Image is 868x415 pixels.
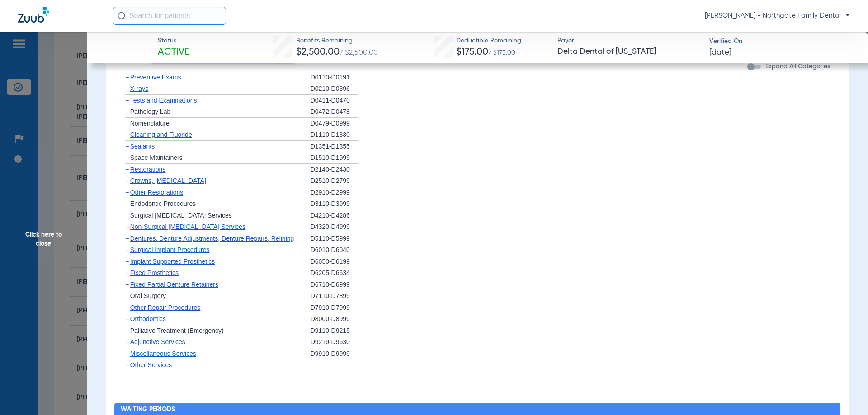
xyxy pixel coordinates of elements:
span: Fixed Prosthetics [130,269,179,276]
span: $2,500.00 [296,47,340,57]
span: X-rays [130,85,148,92]
span: + [125,131,129,138]
span: Payer [557,36,702,46]
span: / $175.00 [488,50,515,56]
div: D7910-D7999 [311,302,358,314]
div: D0411-D0470 [311,95,358,107]
span: Other Services [130,361,172,368]
span: + [125,166,129,173]
span: Deductible Remaining [456,36,521,46]
span: Palliative Treatment (Emergency) [130,327,224,334]
span: Active [158,46,189,59]
span: Preventive Exams [130,74,181,81]
span: + [125,304,129,311]
div: D6010-D6040 [311,244,358,256]
div: D6050-D6199 [311,256,358,268]
div: D8000-D8999 [311,313,358,325]
span: + [125,246,129,253]
span: Endodontic Procedures [130,200,196,207]
span: Verified On [709,37,854,46]
span: + [125,258,129,265]
span: Crowns, [MEDICAL_DATA] [130,177,206,184]
div: D1110-D1330 [311,129,358,141]
span: + [125,361,129,368]
span: [PERSON_NAME] - Northgate Family Dental [705,11,850,20]
span: + [125,350,129,357]
span: + [125,189,129,196]
span: Expand All Categories [765,63,830,70]
div: D1510-D1999 [311,152,358,164]
span: Restorations [130,166,166,173]
span: + [125,315,129,322]
div: D9110-D9215 [311,325,358,337]
span: Status [158,36,189,46]
span: Benefits Remaining [296,36,378,46]
span: Space Maintainers [130,154,183,161]
span: + [125,269,129,276]
span: + [125,235,129,242]
span: Dentures, Denture Adjustments, Denture Repairs, Relining [130,235,294,242]
div: D0210-D0396 [311,83,358,95]
div: D6205-D6634 [311,267,358,279]
span: Oral Surgery [130,292,166,299]
span: Cleaning and Fluoride [130,131,192,138]
span: Delta Dental of [US_STATE] [557,46,702,57]
span: Pathology Lab [130,108,171,115]
div: D4210-D4286 [311,210,358,222]
img: Zuub Logo [18,7,49,23]
div: D2140-D2430 [311,164,358,176]
div: D3110-D3999 [311,198,358,210]
span: Fixed Partial Denture Retainers [130,281,218,288]
span: Surgical [MEDICAL_DATA] Services [130,212,232,219]
span: Non-Surgical [MEDICAL_DATA] Services [130,223,245,230]
span: Sealants [130,143,155,150]
span: Tests and Examinations [130,97,197,104]
span: / $2,500.00 [340,49,378,56]
div: D7110-D7899 [311,290,358,302]
span: + [125,74,129,81]
span: Other Restorations [130,189,184,196]
div: D5110-D5999 [311,233,358,245]
div: D9910-D9999 [311,348,358,360]
span: + [125,97,129,104]
span: Orthodontics [130,315,166,322]
span: Other Repair Procedures [130,304,201,311]
span: Surgical Implant Procedures [130,246,210,253]
span: Adjunctive Services [130,338,185,345]
span: + [125,177,129,184]
div: D6710-D6999 [311,279,358,291]
div: D0110-D0191 [311,72,358,84]
div: D2910-D2999 [311,187,358,199]
span: [DATE] [709,47,731,58]
span: + [125,85,129,92]
span: + [125,281,129,288]
div: D1351-D1355 [311,141,358,153]
div: D0472-D0478 [311,106,358,118]
div: D0479-D0999 [311,118,358,130]
div: D4320-D4999 [311,221,358,233]
span: Nomenclature [130,120,170,127]
span: Implant Supported Prosthetics [130,258,215,265]
span: $175.00 [456,47,488,57]
div: D2510-D2799 [311,175,358,187]
input: Search for patients [113,7,226,25]
span: + [125,338,129,345]
span: + [125,223,129,230]
div: D9219-D9630 [311,336,358,348]
span: + [125,143,129,150]
span: Miscellaneous Services [130,350,196,357]
img: Search Icon [118,12,126,20]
